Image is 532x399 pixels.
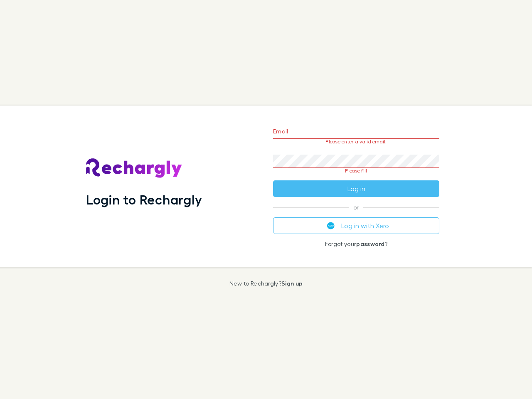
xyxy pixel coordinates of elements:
[273,180,439,197] button: Log in
[229,280,303,287] p: New to Rechargly?
[86,192,202,207] h1: Login to Rechargly
[356,240,384,247] a: password
[281,280,303,287] a: Sign up
[273,168,439,174] p: Please fill
[86,158,182,178] img: Rechargly's Logo
[273,241,439,247] p: Forgot your ?
[327,222,335,229] img: Xero's logo
[273,217,439,234] button: Log in with Xero
[273,139,439,145] p: Please enter a valid email.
